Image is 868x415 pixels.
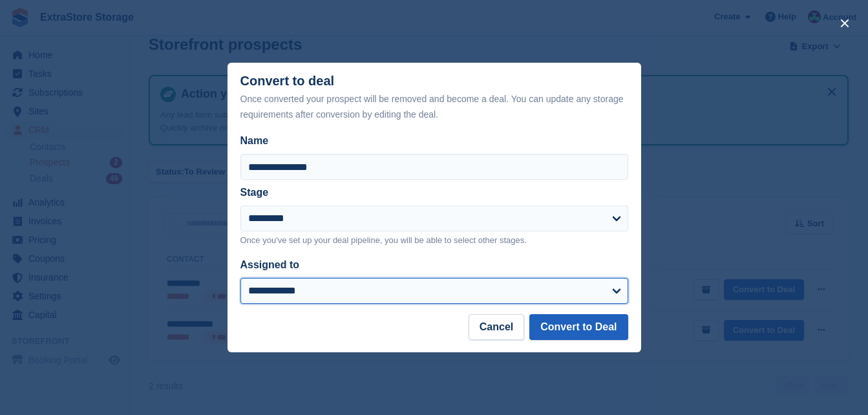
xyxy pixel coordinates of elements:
[834,13,855,34] button: close
[240,74,628,122] div: Convert to deal
[529,314,628,340] button: Convert to Deal
[240,234,628,247] p: Once you've set up your deal pipeline, you will be able to select other stages.
[240,259,300,270] label: Assigned to
[240,91,628,122] div: Once converted your prospect will be removed and become a deal. You can update any storage requir...
[469,314,524,340] button: Cancel
[240,133,628,149] label: Name
[240,187,269,198] label: Stage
